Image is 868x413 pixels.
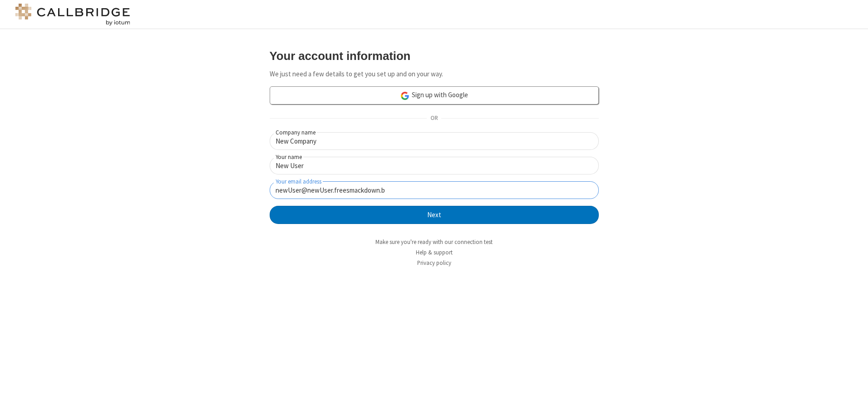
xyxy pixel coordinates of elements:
[416,249,453,256] a: Help & support
[270,206,599,224] button: Next
[14,4,132,25] img: logo@2x.png
[400,91,410,101] img: google-icon.png
[417,259,451,267] a: Privacy policy
[270,132,599,150] input: Company name
[270,69,599,80] p: We just need a few details to get you set up and on your way.
[427,112,441,125] span: OR
[270,181,599,199] input: Your email address
[270,157,599,174] input: Your name
[270,86,599,104] a: Sign up with Google
[375,238,493,246] a: Make sure you're ready with our connection test
[270,50,599,62] h3: Your account information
